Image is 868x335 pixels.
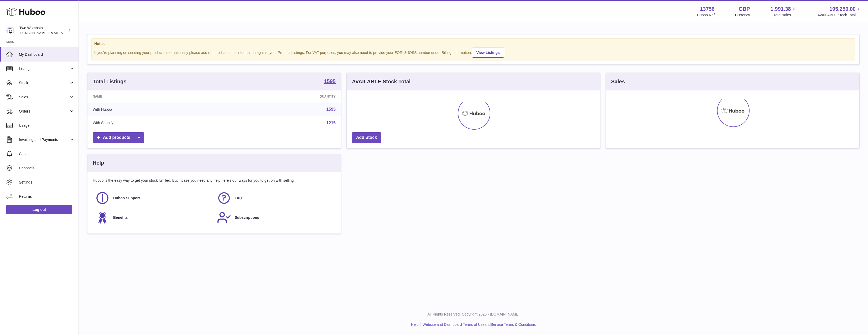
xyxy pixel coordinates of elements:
a: 1595 [324,79,336,85]
span: Huboo Support [113,196,140,201]
strong: Notice [94,41,853,46]
span: Sales [19,95,69,100]
a: 195,250.00 AVAILABLE Stock Total [817,6,862,18]
span: Total sales [773,13,797,18]
a: 1215 [326,121,336,125]
strong: 13756 [700,6,715,13]
span: My Dashboard [19,52,75,57]
td: With Huboo [87,103,224,116]
span: AVAILABLE Stock Total [817,13,862,18]
strong: GBP [739,6,750,13]
span: FAQ [235,196,242,201]
div: If you're planning on sending your products internationally please add required customs informati... [94,47,853,58]
div: Two Wombats [19,26,67,35]
div: Currency [735,13,750,18]
a: Help [411,322,419,327]
a: FAQ [217,191,333,205]
a: 1,991.38 Total sales [771,6,797,18]
img: alan@twowombats.com [6,27,14,34]
span: Channels [19,166,75,171]
p: Huboo is the easy way to get your stock fulfilled. But incase you need any help here's our ways f... [93,178,336,183]
th: Name [87,90,224,103]
span: [PERSON_NAME][EMAIL_ADDRESS][DOMAIN_NAME] [19,31,105,35]
span: Invoicing and Payments [19,137,69,142]
h3: Sales [611,78,625,85]
span: Benefits [113,215,128,220]
p: All Rights Reserved. Copyright 2025 - [DOMAIN_NAME] [83,312,864,317]
h3: Total Listings [93,78,127,85]
a: Service Terms & Conditions [491,322,536,327]
span: Usage [19,123,75,128]
h3: AVAILABLE Stock Total [352,78,410,85]
span: 195,250.00 [829,6,856,13]
a: Add Stock [352,132,381,143]
span: Subscriptions [235,215,259,220]
span: Cases [19,151,75,156]
a: Huboo Support [95,191,212,205]
a: Benefits [95,210,212,225]
span: 1,991.38 [771,6,791,13]
div: Huboo Ref [697,13,715,18]
strong: 1595 [324,79,336,84]
span: Listings [19,66,69,71]
a: 1595 [326,107,336,111]
span: Orders [19,109,69,114]
a: Log out [6,205,72,214]
a: Website and Dashboard Terms of Use [423,322,485,327]
a: Subscriptions [217,210,333,225]
span: Settings [19,180,75,185]
span: Returns [19,194,75,199]
h3: Help [93,159,104,166]
th: Quantity [224,90,341,103]
a: Add products [93,132,144,143]
a: View Listings [472,48,504,58]
td: With Shopify [87,116,224,130]
span: Stock [19,80,69,85]
li: and [421,322,536,327]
